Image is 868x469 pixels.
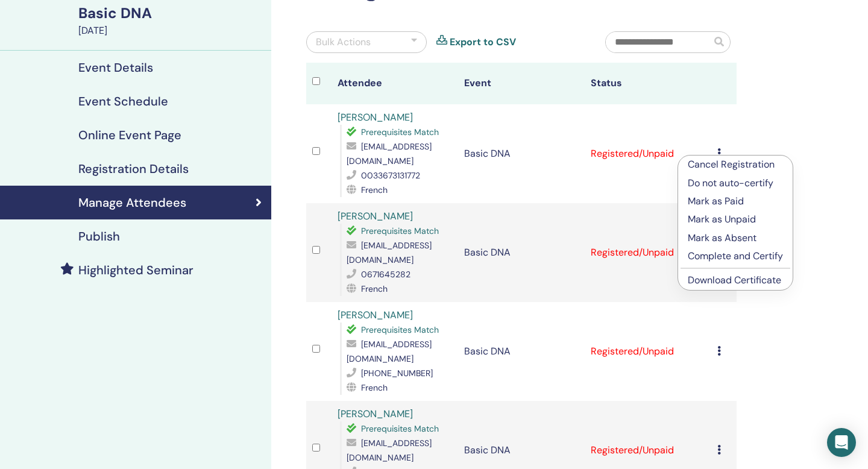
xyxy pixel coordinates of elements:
h4: Publish [78,229,120,244]
th: Attendee [332,63,458,104]
img: website_grey.svg [19,31,29,41]
span: Prerequisites Match [361,324,439,335]
span: French [361,382,388,393]
th: Event [458,63,585,104]
h4: Event Details [78,60,153,75]
th: Status [585,63,711,104]
span: [EMAIL_ADDRESS][DOMAIN_NAME] [347,141,432,166]
h4: Event Schedule [78,94,168,109]
h4: Highlighted Seminar [78,263,193,277]
span: [EMAIL_ADDRESS][DOMAIN_NAME] [347,339,432,364]
div: Domaine: [DOMAIN_NAME] [31,31,136,41]
div: v 4.0.25 [34,19,59,29]
td: Basic DNA [458,302,585,401]
td: Basic DNA [458,203,585,302]
div: Mots-clés [150,71,184,79]
h4: Registration Details [78,162,189,176]
span: Prerequisites Match [361,423,439,434]
div: [DATE] [78,24,264,38]
p: Mark as Absent [688,231,783,245]
div: Domaine [62,71,93,79]
img: tab_domain_overview_orange.svg [49,70,58,80]
img: logo_orange.svg [19,19,29,29]
span: [EMAIL_ADDRESS][DOMAIN_NAME] [347,438,432,463]
a: Download Certificate [688,274,781,286]
p: Cancel Registration [688,157,783,172]
span: Prerequisites Match [361,225,439,236]
div: Basic DNA [78,3,264,24]
h4: Manage Attendees [78,195,186,210]
h4: Online Event Page [78,128,181,142]
a: [PERSON_NAME] [338,111,413,124]
img: tab_keywords_by_traffic_grey.svg [137,70,146,80]
td: Basic DNA [458,104,585,203]
span: 0671645282 [361,269,410,280]
div: Bulk Actions [316,35,371,49]
p: Mark as Paid [688,194,783,209]
a: [PERSON_NAME] [338,210,413,222]
a: Basic DNA[DATE] [71,3,271,38]
a: [PERSON_NAME] [338,408,413,420]
span: Prerequisites Match [361,127,439,137]
span: French [361,283,388,294]
span: 0033673131772 [361,170,420,181]
div: Open Intercom Messenger [827,428,856,457]
p: Mark as Unpaid [688,212,783,227]
a: Export to CSV [450,35,516,49]
p: Complete and Certify [688,249,783,263]
a: [PERSON_NAME] [338,309,413,321]
span: [EMAIL_ADDRESS][DOMAIN_NAME] [347,240,432,265]
span: [PHONE_NUMBER] [361,368,433,379]
p: Do not auto-certify [688,176,783,190]
span: French [361,184,388,195]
